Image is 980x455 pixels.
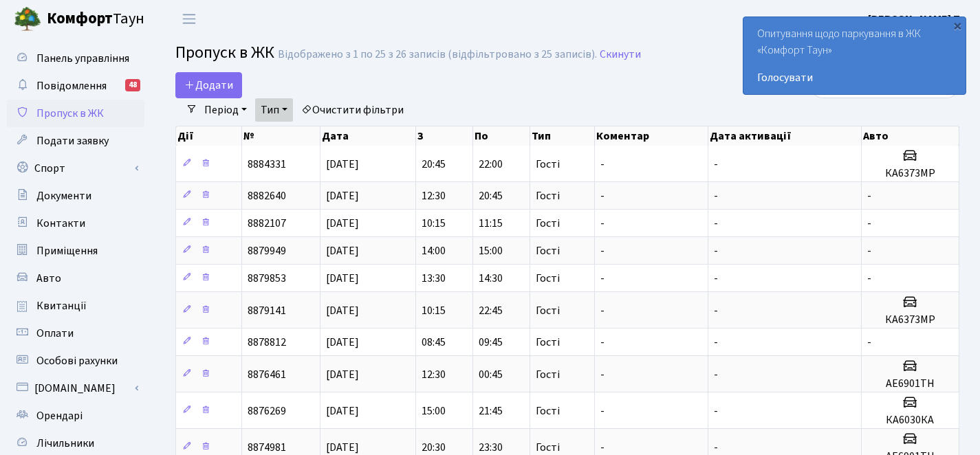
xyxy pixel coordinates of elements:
[600,243,605,258] span: -
[479,303,503,318] span: 22:45
[867,167,953,180] h5: КА6373МР
[14,5,41,33] img: logo.png
[479,335,503,350] span: 09:45
[536,305,560,316] span: Гості
[36,106,104,121] span: Пропуск в ЖК
[326,188,359,203] span: [DATE]
[326,271,359,286] span: [DATE]
[536,190,560,201] span: Гості
[7,347,144,375] a: Особові рахунки
[248,303,286,318] span: 8879141
[536,273,560,284] span: Гості
[248,216,286,231] span: 8882107
[326,243,359,258] span: [DATE]
[422,243,446,258] span: 14:00
[176,126,242,146] th: Дії
[248,157,286,172] span: 8884331
[714,403,718,419] span: -
[36,51,129,66] span: Панель управління
[867,414,953,427] h5: КА6030КА
[7,237,144,265] a: Приміщення
[326,303,359,318] span: [DATE]
[422,157,446,172] span: 20:45
[868,12,963,27] b: [PERSON_NAME] П.
[600,335,605,350] span: -
[7,155,144,182] a: Спорт
[950,19,964,32] div: ×
[248,403,286,419] span: 8876269
[595,126,708,146] th: Коментар
[422,303,446,318] span: 10:15
[248,335,286,350] span: 8878812
[867,377,953,390] h5: АЕ6901ТН
[326,335,359,350] span: [DATE]
[868,11,963,27] a: [PERSON_NAME] П.
[36,408,83,423] span: Орендарі
[172,8,206,30] button: Переключити навігацію
[248,271,286,286] span: 8879853
[7,100,144,127] a: Пропуск в ЖК
[479,367,503,382] span: 00:45
[536,406,560,417] span: Гості
[36,243,98,258] span: Приміщення
[7,320,144,347] a: Оплати
[7,292,144,320] a: Квитанції
[416,126,473,146] th: З
[714,157,718,172] span: -
[867,335,871,350] span: -
[248,440,286,455] span: 8874981
[867,188,871,203] span: -
[278,48,597,61] div: Відображено з 1 по 25 з 26 записів (відфільтровано з 25 записів).
[248,243,286,258] span: 8879949
[714,367,718,382] span: -
[422,216,446,231] span: 10:15
[47,8,144,31] span: Таун
[7,127,144,155] a: Подати заявку
[422,335,446,350] span: 08:45
[743,17,966,94] div: Опитування щодо паркування в ЖК «Комфорт Таун»
[479,216,503,231] span: 11:15
[36,436,94,451] span: Лічильники
[422,271,446,286] span: 13:30
[867,271,871,286] span: -
[36,298,87,313] span: Квитанції
[536,159,560,170] span: Гості
[600,271,605,286] span: -
[479,188,503,203] span: 20:45
[867,243,871,258] span: -
[248,188,286,203] span: 8882640
[326,403,359,419] span: [DATE]
[600,48,641,61] a: Скинути
[7,375,144,402] a: [DOMAIN_NAME]
[248,367,286,382] span: 8876461
[7,182,144,210] a: Документи
[714,188,718,203] span: -
[600,367,605,382] span: -
[714,216,718,231] span: -
[600,188,605,203] span: -
[867,313,953,326] h5: КА6373МР
[7,72,144,100] a: Повідомлення48
[600,303,605,318] span: -
[7,210,144,237] a: Контакти
[36,78,107,93] span: Повідомлення
[536,369,560,380] span: Гості
[326,216,359,231] span: [DATE]
[714,271,718,286] span: -
[296,98,409,122] a: Очистити фільтри
[7,45,144,72] a: Панель управління
[36,216,85,231] span: Контакти
[326,440,359,455] span: [DATE]
[757,69,952,86] a: Голосувати
[422,440,446,455] span: 20:30
[7,265,144,292] a: Авто
[714,335,718,350] span: -
[708,126,861,146] th: Дата активації
[600,403,605,419] span: -
[326,367,359,382] span: [DATE]
[320,126,416,146] th: Дата
[184,78,233,93] span: Додати
[536,337,560,348] span: Гості
[479,403,503,419] span: 21:45
[175,41,274,65] span: Пропуск в ЖК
